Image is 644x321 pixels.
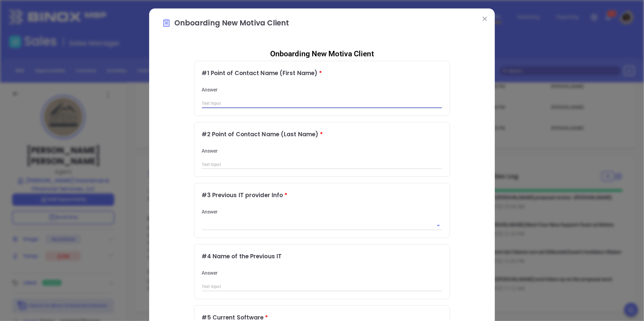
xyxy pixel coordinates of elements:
p: Answer [202,270,442,276]
span: Onboarding New Motiva Client [162,50,482,58]
p: Answer [202,87,442,93]
input: Text Input [202,282,442,291]
p: Answer [202,209,442,215]
span: # 4 Name of the Previous IT [202,252,282,260]
p: Onboarding New Motiva Client [162,18,482,31]
span: # 1 Point of Contact Name (First Name) [202,69,322,77]
img: close modal [483,17,487,21]
input: Text Input [202,160,442,169]
p: Answer [202,148,442,154]
button: Open [434,221,443,230]
input: Text Input [202,99,442,108]
span: # 3 Previous IT provider Info [202,191,288,199]
span: # 2 Point of Contact Name (Last Name) [202,130,323,138]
